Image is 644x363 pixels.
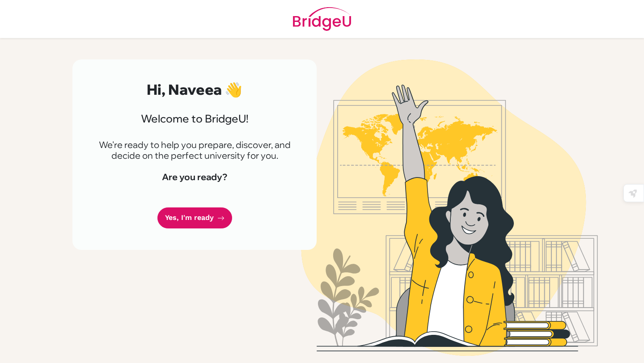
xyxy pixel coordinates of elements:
h3: Welcome to BridgeU! [94,112,295,125]
h4: Are you ready? [94,172,295,182]
a: Yes, I'm ready [157,207,232,228]
p: We're ready to help you prepare, discover, and decide on the perfect university for you. [94,139,295,161]
h2: Hi, Naveea 👋 [94,81,295,98]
